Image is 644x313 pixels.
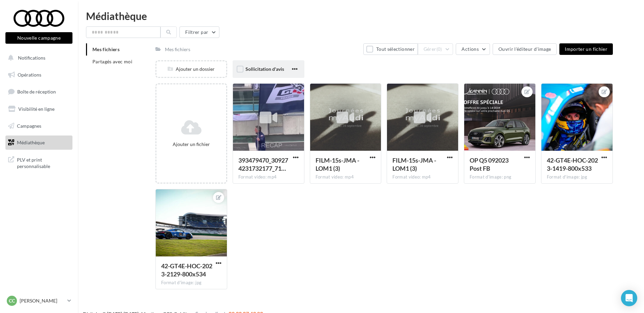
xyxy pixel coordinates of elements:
span: PLV et print personnalisable [17,155,70,170]
a: Visibilité en ligne [4,102,74,116]
button: Importer un fichier [559,43,613,55]
span: Cc [9,297,15,304]
a: Campagnes [4,119,74,133]
span: Mes fichiers [92,46,120,52]
a: Cc [PERSON_NAME] [5,294,72,307]
span: 42-GT4E-HOC-2023-2129-800x534 [161,262,212,278]
button: Actions [456,43,490,55]
button: Filtrer par [179,26,219,38]
a: PLV et print personnalisable [4,152,74,172]
button: Tout sélectionner [363,43,417,55]
div: Format d'image: png [470,174,530,180]
div: Format video: mp4 [392,174,453,180]
span: 393479470_309274231732177_7158042243942137682_n [238,156,288,172]
span: Sollicitation d'avis [245,66,284,72]
button: Notifications [4,51,71,65]
span: FILM-15s-JMA - LOM1 (3) [316,156,359,172]
p: [PERSON_NAME] [20,297,65,304]
div: Format d'image: jpg [161,280,221,286]
span: OP Q5 092023 Post FB [470,156,509,172]
span: Importer un fichier [565,46,607,52]
span: Campagnes [17,123,41,128]
span: Médiathèque [17,140,45,145]
span: Opérations [18,72,41,78]
div: Ajouter un fichier [159,141,223,148]
div: Ajouter un dossier [156,66,226,72]
span: Boîte de réception [17,89,56,95]
a: Opérations [4,68,74,82]
button: Nouvelle campagne [5,32,72,44]
div: Format d'image: jpg [547,174,607,180]
div: Mes fichiers [165,46,190,53]
button: Gérer(0) [418,43,453,55]
span: 42-GT4E-HOC-2023-1419-800x533 [547,156,598,172]
div: Format video: mp4 [316,174,376,180]
span: Partagés avec moi [92,59,132,64]
button: Ouvrir l'éditeur d'image [493,43,557,55]
div: Médiathèque [86,11,636,21]
span: Visibilité en ligne [18,106,55,112]
span: FILM-15s-JMA - LOM1 (3) [392,156,436,172]
a: Boîte de réception [4,84,74,99]
span: Actions [461,46,478,52]
span: Notifications [18,55,45,61]
span: (0) [436,46,442,52]
a: Médiathèque [4,135,74,150]
div: Open Intercom Messenger [621,290,637,306]
div: Format video: mp4 [238,174,299,180]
